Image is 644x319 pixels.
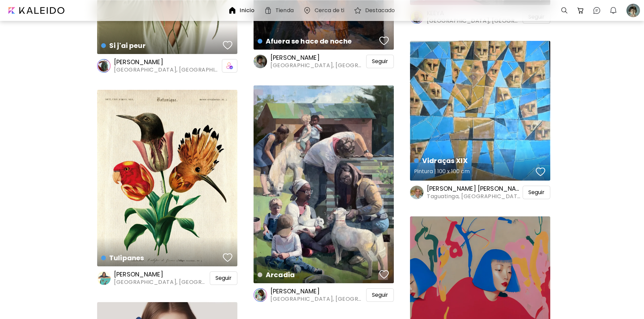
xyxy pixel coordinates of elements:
[609,6,617,15] img: bellIcon
[275,8,294,13] h6: Tienda
[264,6,296,15] a: Tienda
[577,6,585,15] img: cart
[240,8,255,13] h6: Inicio
[365,8,395,13] h6: Destacado
[608,5,619,16] button: bellIcon
[315,8,344,13] h6: Cerca de ti
[228,6,257,15] a: Inicio
[593,6,601,15] img: chatIcon
[303,6,347,15] a: Cerca de ti
[354,6,398,15] a: Destacado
